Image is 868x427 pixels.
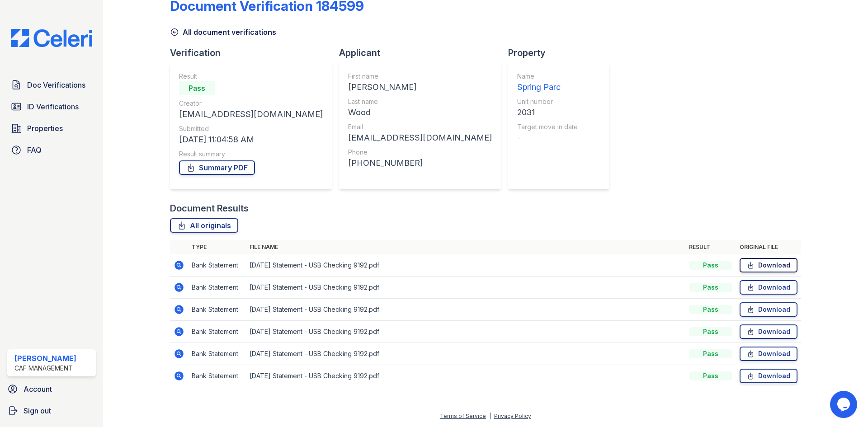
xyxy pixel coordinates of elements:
div: Pass [179,81,215,95]
div: | [489,413,491,419]
span: FAQ [27,145,42,155]
div: 2031 [517,106,578,119]
a: Properties [7,119,96,137]
img: CE_Logo_Blue-a8612792a0a2168367f1c8372b55b34899dd931a85d93a1a3d3e32e68fde9ad4.png [4,29,99,47]
span: Account [24,384,52,394]
a: Terms of Service [440,413,486,419]
div: [PERSON_NAME] [14,353,76,364]
div: Phone [348,148,492,157]
a: Download [740,258,797,272]
td: Bank Statement [188,365,246,387]
div: Submitted [179,124,323,133]
a: All originals [170,218,238,233]
a: Download [740,324,797,339]
iframe: chat widget [830,391,859,418]
div: Pass [689,327,732,336]
td: [DATE] Statement - USB Checking 9192.pdf [246,365,685,387]
td: [DATE] Statement - USB Checking 9192.pdf [246,343,685,365]
th: Result [685,240,736,254]
div: Pass [689,349,732,358]
div: Property [508,47,617,59]
div: Pass [689,261,732,270]
span: Sign out [24,405,51,416]
a: Download [740,347,797,361]
a: ID Verifications [7,98,96,116]
td: [DATE] Statement - USB Checking 9192.pdf [246,299,685,321]
div: [EMAIL_ADDRESS][DOMAIN_NAME] [179,108,323,121]
a: Name Spring Parc [517,72,578,94]
div: [EMAIL_ADDRESS][DOMAIN_NAME] [348,131,492,144]
div: Pass [689,305,732,314]
div: Last name [348,97,492,106]
a: FAQ [7,141,96,159]
div: Verification [170,47,339,59]
th: File name [246,240,685,254]
a: Download [740,369,797,383]
div: Creator [179,99,323,108]
div: Document Results [170,202,249,215]
div: [PHONE_NUMBER] [348,157,492,169]
a: Summary PDF [179,160,255,175]
th: Original file [736,240,801,254]
div: Pass [689,283,732,292]
td: Bank Statement [188,321,246,343]
div: - [517,131,578,144]
a: All document verifications [170,27,276,38]
div: Result [179,72,323,81]
div: Target move in date [517,122,578,131]
div: CAF Management [14,364,76,373]
a: Privacy Policy [494,413,531,419]
div: [PERSON_NAME] [348,81,492,94]
div: Spring Parc [517,81,578,94]
td: [DATE] Statement - USB Checking 9192.pdf [246,277,685,299]
div: Pass [689,371,732,380]
a: Download [740,280,797,295]
td: [DATE] Statement - USB Checking 9192.pdf [246,254,685,277]
div: Wood [348,106,492,119]
div: Email [348,122,492,131]
div: [DATE] 11:04:58 AM [179,133,323,146]
a: Doc Verifications [7,76,96,94]
td: Bank Statement [188,299,246,321]
td: Bank Statement [188,277,246,299]
td: [DATE] Statement - USB Checking 9192.pdf [246,321,685,343]
a: Download [740,302,797,317]
th: Type [188,240,246,254]
div: First name [348,72,492,81]
div: Applicant [339,47,508,59]
span: Properties [27,123,63,134]
div: Name [517,72,578,81]
div: Unit number [517,97,578,106]
td: Bank Statement [188,254,246,277]
a: Sign out [4,402,99,420]
div: Result summary [179,150,323,159]
td: Bank Statement [188,343,246,365]
span: ID Verifications [27,101,79,112]
a: Account [4,380,99,398]
span: Doc Verifications [27,80,85,90]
